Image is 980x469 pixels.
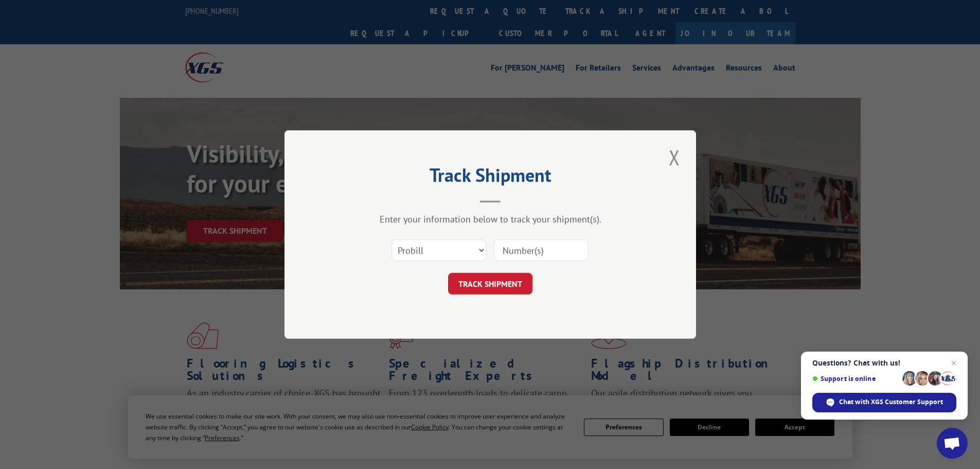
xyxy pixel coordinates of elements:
[812,375,899,383] span: Support is online
[812,359,956,367] span: Questions? Chat with us!
[937,428,968,459] a: Open chat
[666,143,683,171] button: Close modal
[812,393,956,412] span: Chat with XGS Customer Support
[839,397,943,407] span: Chat with XGS Customer Support
[448,273,532,294] button: TRACK SHIPMENT
[336,168,645,187] h2: Track Shipment
[336,213,645,225] div: Enter your information below to track your shipment(s).
[494,239,589,261] input: Number(s)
